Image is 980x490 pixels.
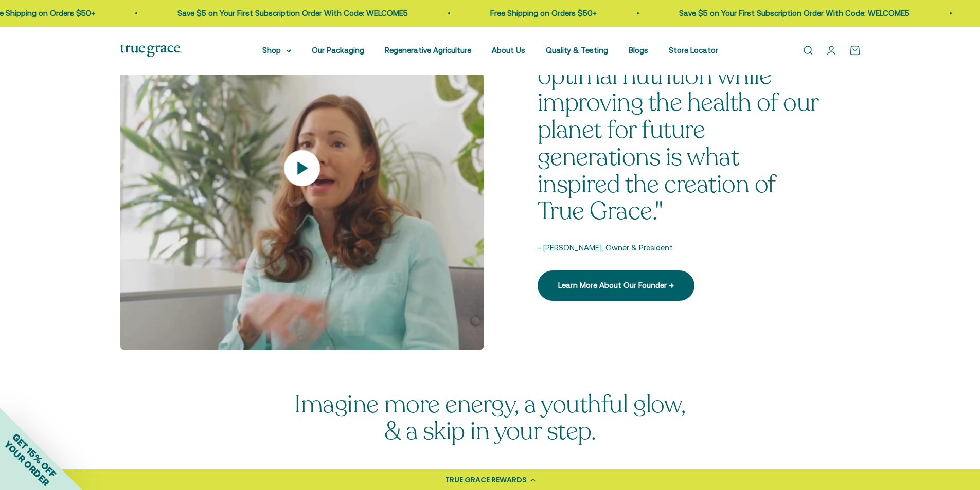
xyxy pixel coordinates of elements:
[445,475,527,485] div: TRUE GRACE REWARDS
[262,44,291,57] summary: Shop
[538,35,819,226] p: "Providing my family optimal nutrition while improving the health of our planet for future genera...
[546,46,608,55] a: Quality & Testing
[294,388,685,448] span: Imagine more energy, a youthful glow, & a skip in your step.
[10,431,58,479] span: GET 15% OFF
[629,46,648,55] a: Blogs
[380,9,486,17] a: Free Shipping on Orders $50+
[669,46,718,55] a: Store Locator
[2,439,51,488] span: YOUR ORDER
[538,270,694,300] a: Learn More About Our Founder →
[538,242,819,254] p: - [PERSON_NAME], Owner & President
[67,7,297,20] p: Save $5 on Your First Subscription Order With Code: WELCOME5
[568,7,799,20] p: Save $5 on Your First Subscription Order With Code: WELCOME5
[385,46,471,55] a: Regenerative Agriculture
[312,46,364,55] a: Our Packaging
[492,46,525,55] a: About Us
